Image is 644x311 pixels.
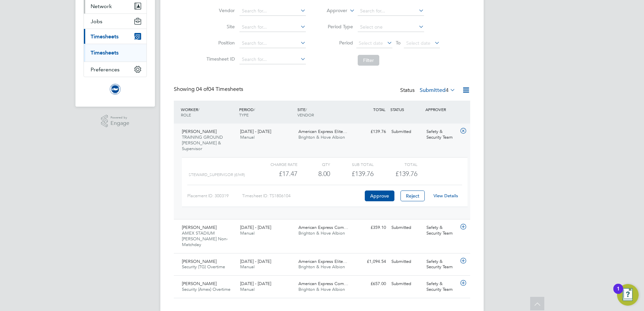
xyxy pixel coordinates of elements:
[84,62,147,77] button: Preferences
[420,87,455,94] label: Submitted
[239,55,306,64] input: Search for...
[182,281,217,286] span: [PERSON_NAME]
[354,256,389,267] div: £1,094.54
[424,103,459,115] div: APPROVER
[182,224,217,230] span: [PERSON_NAME]
[297,112,314,117] span: VENDOR
[297,168,330,179] div: 8.00
[358,55,379,66] button: Filter
[389,103,424,115] div: STATUS
[359,40,383,46] span: Select date
[91,49,119,56] a: Timesheets
[406,40,430,46] span: Select date
[446,87,449,94] span: 4
[617,284,639,306] button: Open Resource Center, 1 new notification
[305,107,307,112] span: /
[240,224,271,230] span: [DATE] - [DATE]
[354,222,389,233] div: £359.10
[84,29,147,44] button: Timesheets
[91,66,120,73] span: Preferences
[400,86,457,95] div: Status
[254,107,255,112] span: /
[182,264,225,270] span: Security (TG) Overtime
[298,134,345,140] span: Brighton & Hove Albion
[204,7,235,13] label: Vendor
[110,120,129,126] span: Engage
[239,112,249,117] span: TYPE
[182,286,230,292] span: Security (Amex) Overtime
[204,24,235,30] label: Site
[330,168,374,179] div: £139.76
[237,103,296,121] div: PERIOD
[196,86,243,93] span: 04 Timesheets
[373,107,385,112] span: TOTAL
[354,278,389,289] div: £657.00
[297,160,330,168] div: QTY
[424,222,459,239] div: Safety & Security Team
[374,160,417,168] div: Total
[182,134,223,151] span: TRAINING GROUND [PERSON_NAME] & Supervisor
[240,134,255,140] span: Manual
[389,222,424,233] div: Submitted
[91,33,119,40] span: Timesheets
[317,7,347,14] label: Approver
[240,281,271,286] span: [DATE] - [DATE]
[110,84,121,95] img: brightonandhovealbion-logo-retina.png
[323,24,353,30] label: Period Type
[354,126,389,137] div: £139.76
[617,289,620,298] div: 1
[240,286,255,292] span: Manual
[242,191,363,201] div: Timesheet ID: TS1806104
[239,6,306,16] input: Search for...
[298,224,348,230] span: American Express Com…
[323,40,353,46] label: Period
[239,39,306,48] input: Search for...
[181,112,191,117] span: ROLE
[395,170,417,178] span: £139.76
[182,129,217,134] span: [PERSON_NAME]
[204,56,235,62] label: Timesheet ID
[84,44,147,62] div: Timesheets
[424,278,459,295] div: Safety & Security Team
[182,230,228,247] span: AMEX STADIUM [PERSON_NAME] Non-Matchday
[240,264,255,270] span: Manual
[298,258,347,264] span: American Express Elite…
[182,258,217,264] span: [PERSON_NAME]
[296,103,354,121] div: SITE
[433,193,458,199] a: View Details
[298,286,345,292] span: Brighton & Hove Albion
[298,129,347,134] span: American Express Elite…
[84,84,147,95] a: Go to home page
[298,264,345,270] span: Brighton & Hove Albion
[358,6,424,16] input: Search for...
[240,129,271,134] span: [DATE] - [DATE]
[358,23,424,32] input: Select one
[400,191,425,201] button: Reject
[91,18,102,25] span: Jobs
[394,38,402,47] span: To
[240,230,255,236] span: Manual
[189,172,245,177] span: Steward_Supervisor (£/HR)
[187,191,242,201] div: Placement ID: 300319
[254,168,297,179] div: £17.47
[298,230,345,236] span: Brighton & Hove Albion
[389,256,424,267] div: Submitted
[101,115,130,128] a: Powered byEngage
[298,281,348,286] span: American Express Com…
[196,86,208,93] span: 04 of
[389,126,424,137] div: Submitted
[389,278,424,289] div: Submitted
[110,115,129,120] span: Powered by
[174,86,245,93] div: Showing
[254,160,297,168] div: Charge rate
[204,40,235,46] label: Position
[239,23,306,32] input: Search for...
[424,126,459,143] div: Safety & Security Team
[198,107,199,112] span: /
[424,256,459,273] div: Safety & Security Team
[179,103,237,121] div: WORKER
[84,14,147,29] button: Jobs
[330,160,374,168] div: Sub Total
[240,258,271,264] span: [DATE] - [DATE]
[91,3,112,9] span: Network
